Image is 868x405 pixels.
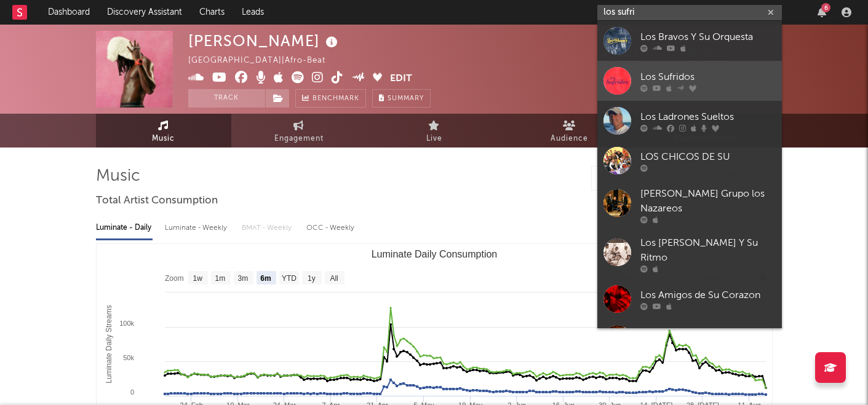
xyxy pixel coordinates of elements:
[821,3,830,12] div: 6
[119,320,134,327] text: 100k
[390,71,412,87] button: Edit
[640,187,776,216] div: [PERSON_NAME] Grupo los Nazareos
[502,114,637,147] a: Audience
[640,69,776,84] div: Los Sufridos
[274,132,324,146] span: Engagement
[426,132,442,146] span: Live
[295,89,366,108] a: Benchmark
[330,274,338,283] text: All
[237,274,248,283] text: 3m
[388,95,424,102] span: Summary
[597,141,782,181] a: LOS CHICOS DE SU
[306,218,356,238] div: OCC - Weekly
[597,230,782,279] a: Los [PERSON_NAME] Y Su Ritmo
[152,132,175,146] span: Music
[551,132,588,146] span: Audience
[260,274,271,283] text: 6m
[231,114,367,147] a: Engagement
[372,89,431,108] button: Summary
[597,101,782,141] a: Los Ladrones Sueltos
[96,218,153,238] div: Luminate - Daily
[818,7,826,17] button: 6
[308,274,316,283] text: 1y
[597,181,782,230] a: [PERSON_NAME] Grupo los Nazareos
[188,89,265,108] button: Track
[640,236,776,265] div: Los [PERSON_NAME] Y Su Ritmo
[597,319,782,359] a: Los cuates y su norteño
[123,354,134,361] text: 50k
[640,29,776,44] div: Los Bravos Y Su Orquesta
[188,31,341,51] div: [PERSON_NAME]
[640,149,776,164] div: LOS CHICOS DE SU
[371,249,497,259] text: Luminate Daily Consumption
[193,274,202,283] text: 1w
[188,53,340,68] div: [GEOGRAPHIC_DATA] | Afro-Beat
[130,388,133,396] text: 0
[96,114,231,147] a: Music
[592,174,722,184] input: Search by song name or URL
[640,288,776,302] div: Los Amigos de Su Corazon
[597,279,782,319] a: Los Amigos de Su Corazon
[215,274,225,283] text: 1m
[281,274,296,283] text: YTD
[640,328,776,342] div: Los cuates y su norteño
[597,61,782,101] a: Los Sufridos
[597,21,782,61] a: Los Bravos Y Su Orquesta
[165,218,229,238] div: Luminate - Weekly
[597,5,782,20] input: Search for artists
[104,305,113,383] text: Luminate Daily Streams
[367,114,502,147] a: Live
[96,194,218,208] span: Total Artist Consumption
[313,92,359,106] span: Benchmark
[640,109,776,124] div: Los Ladrones Sueltos
[165,274,184,283] text: Zoom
